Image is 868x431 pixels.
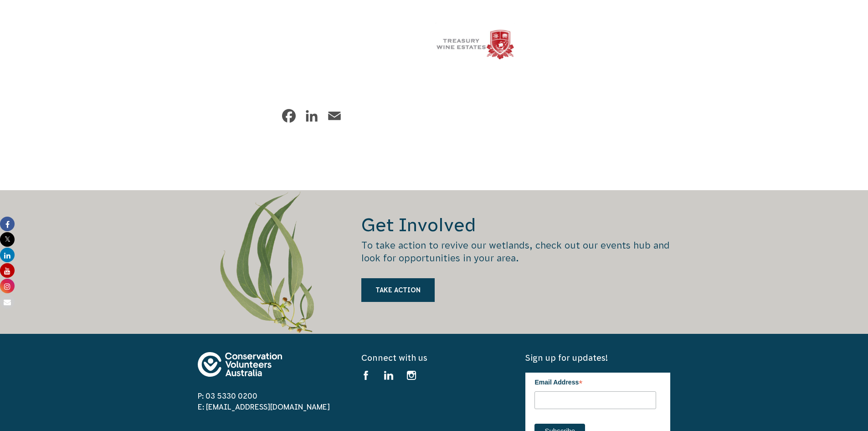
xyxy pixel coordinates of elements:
[325,107,344,125] a: Email
[361,352,506,363] h5: Connect with us
[198,352,282,377] img: logo-footer.svg
[525,352,670,363] h5: Sign up for updates!
[361,278,435,302] a: Take Action
[280,107,298,125] a: Facebook
[198,403,330,411] a: E: [EMAIL_ADDRESS][DOMAIN_NAME]
[198,392,257,400] a: P: 03 5330 0200
[433,2,517,86] img: treasury wine estate
[361,213,670,237] h2: Get Involved
[361,239,670,265] p: To take action to revive our wetlands, check out our events hub and look for opportunities in you...
[534,373,656,390] label: Email Address
[303,107,321,125] a: LinkedIn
